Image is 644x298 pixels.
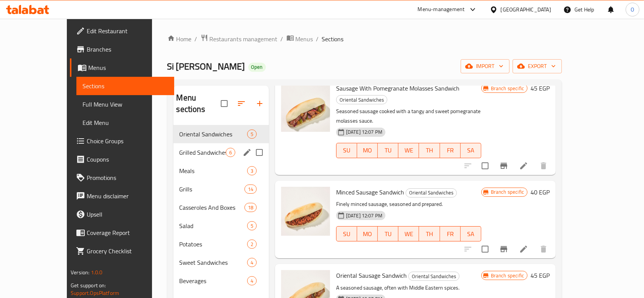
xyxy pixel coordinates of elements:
[83,118,168,127] span: Edit Menu
[88,63,168,72] span: Menus
[381,145,395,156] span: TU
[180,148,226,157] div: Grilled Sandwiches
[534,240,553,258] button: delete
[419,226,440,241] button: TH
[495,240,513,258] button: Branch-specific-item
[70,168,175,187] a: Promotions
[519,62,556,71] span: export
[418,5,465,14] div: Menu-management
[180,166,247,175] span: Meals
[343,128,385,136] span: [DATE] 12:07 PM
[167,58,245,75] span: Si [PERSON_NAME]
[381,228,395,240] span: TU
[241,147,253,158] button: edit
[83,81,168,91] span: Sections
[336,95,387,104] div: Oriental Sandwiches
[316,34,319,44] li: /
[336,186,404,198] span: Minced Sausage Sandwich
[440,143,461,158] button: FR
[87,210,168,219] span: Upsell
[180,185,244,194] div: Grills
[87,136,168,146] span: Choice Groups
[477,241,493,257] span: Select to update
[245,186,256,193] span: 14
[248,277,256,285] span: 4
[180,203,244,212] div: Casseroles And Boxes
[87,26,168,36] span: Edit Restaurant
[419,143,440,158] button: TH
[245,204,256,211] span: 18
[87,173,168,182] span: Promotions
[173,253,269,272] div: Sweet Sandwiches4
[467,62,503,71] span: import
[477,158,493,174] span: Select to update
[70,242,175,260] a: Grocery Checklist
[464,228,478,240] span: SA
[70,22,175,40] a: Edit Restaurant
[340,145,354,156] span: SU
[531,83,550,94] h6: 45 EGP
[248,167,256,175] span: 3
[247,221,257,230] div: items
[232,94,251,113] span: Sort sections
[464,145,478,156] span: SA
[173,122,269,293] nav: Menu sections
[216,96,232,112] span: Select all sections
[340,228,354,240] span: SU
[406,188,457,198] div: Oriental Sandwiches
[251,94,269,113] button: Add section
[398,143,419,158] button: WE
[534,157,553,175] button: delete
[173,143,269,162] div: Grilled Sandwiches6edit
[378,143,398,158] button: TU
[336,270,407,281] span: Oriental Sausage Sandwich
[76,95,175,113] a: Full Menu View
[71,288,119,298] a: Support.OpsPlatform
[167,34,192,44] a: Home
[173,272,269,290] div: Beverages4
[173,125,269,143] div: Oriental Sandwiches5
[173,162,269,180] div: Meals3
[281,83,330,132] img: Sausage With Pomegranate Molasses Sandwich
[87,228,168,237] span: Coverage Report
[336,226,357,241] button: SU
[357,226,378,241] button: MO
[76,77,175,95] a: Sections
[76,113,175,132] a: Edit Menu
[248,222,256,230] span: 5
[408,272,460,281] div: Oriental Sandwiches
[180,221,247,230] div: Salad
[519,245,528,254] a: Edit menu item
[173,217,269,235] div: Salad5
[422,145,437,156] span: TH
[87,155,168,164] span: Coupons
[286,34,313,44] a: Menus
[360,228,375,240] span: MO
[336,143,357,158] button: SU
[70,187,175,205] a: Menu disclaimer
[422,228,437,240] span: TH
[70,58,175,77] a: Menus
[281,34,283,44] li: /
[210,34,278,44] span: Restaurants management
[70,132,175,150] a: Choice Groups
[226,148,235,157] div: items
[343,212,385,219] span: [DATE] 12:07 PM
[440,226,461,241] button: FR
[180,276,247,285] span: Beverages
[461,59,510,73] button: import
[70,150,175,168] a: Coupons
[406,188,456,197] span: Oriental Sandwiches
[296,34,313,44] span: Menus
[443,145,458,156] span: FR
[247,240,257,249] div: items
[87,246,168,256] span: Grocery Checklist
[70,223,175,242] a: Coverage Report
[247,130,257,139] div: items
[83,100,168,109] span: Full Menu View
[531,270,550,281] h6: 45 EGP
[180,258,247,267] span: Sweet Sandwiches
[180,130,247,139] span: Oriental Sandwiches
[461,226,481,241] button: SA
